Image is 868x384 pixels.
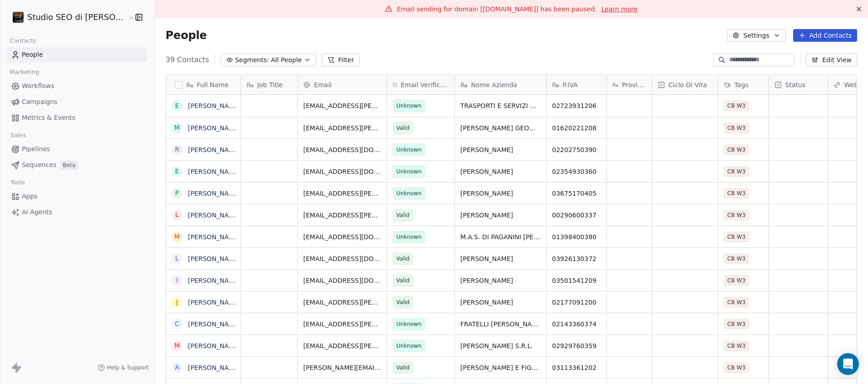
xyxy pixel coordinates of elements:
[6,176,29,189] span: Tools
[174,341,180,350] div: M
[396,123,409,133] span: Valid
[724,275,749,286] span: CB W3
[724,210,749,221] span: CB W3
[188,124,241,132] a: [PERSON_NAME]
[724,253,749,264] span: CB W3
[98,364,148,371] a: Help & Support
[166,75,241,94] div: Full Name
[837,353,859,375] div: Open Intercom Messenger
[303,145,381,154] span: [EMAIL_ADDRESS][DOMAIN_NAME]
[724,362,749,373] span: CB W3
[460,363,541,372] span: [PERSON_NAME] E FIGLI SRL
[303,320,381,329] span: [EMAIL_ADDRESS][PERSON_NAME][DOMAIN_NAME]
[724,319,749,330] span: CB W3
[7,189,147,204] a: Apps
[7,110,147,125] a: Metrics & Events
[188,277,241,284] a: [PERSON_NAME]
[396,167,422,176] span: Unknown
[188,342,241,350] a: [PERSON_NAME]
[22,207,52,217] span: AI Agents
[396,276,409,285] span: Valid
[7,47,147,62] a: People
[6,65,43,79] span: Marketing
[257,80,283,89] span: Job Title
[396,363,409,372] span: Valid
[460,167,541,176] span: [PERSON_NAME]
[175,254,179,263] div: L
[387,75,454,94] div: Email Verification Status
[188,212,241,219] a: [PERSON_NAME]
[188,299,241,306] a: [PERSON_NAME]
[175,210,179,220] div: L
[314,80,332,89] span: Email
[60,161,78,170] span: Beta
[396,320,422,329] span: Unknown
[22,81,54,91] span: Workflows
[241,75,297,94] div: Job Title
[552,298,601,307] span: 02177091200
[607,75,652,94] div: Provincia
[460,101,541,110] span: TRASPORTI E SERVIZI G. & [PERSON_NAME] GIAN [PERSON_NAME] SNC
[724,144,749,155] span: CB W3
[7,94,147,109] a: Campaigns
[22,50,43,59] span: People
[188,146,241,153] a: [PERSON_NAME]
[552,341,601,350] span: 02929760359
[396,145,422,154] span: Unknown
[303,232,381,241] span: [EMAIL_ADDRESS][DOMAIN_NAME]
[188,190,241,197] a: [PERSON_NAME]
[552,145,601,154] span: 02202750390
[735,80,749,89] span: Tags
[396,211,409,220] span: Valid
[303,211,381,220] span: [EMAIL_ADDRESS][PERSON_NAME][DOMAIN_NAME]
[396,232,422,241] span: Unknown
[552,254,601,263] span: 03926130372
[188,168,241,175] a: [PERSON_NAME]
[188,233,241,241] a: [PERSON_NAME]
[724,297,749,308] span: CB W3
[271,55,302,65] span: All People
[6,34,40,48] span: Contacts
[460,298,541,307] span: [PERSON_NAME]
[552,276,601,285] span: 03501541209
[303,276,381,285] span: [EMAIL_ADDRESS][DOMAIN_NAME]
[175,167,179,176] div: E
[460,189,541,198] span: [PERSON_NAME]
[174,232,180,241] div: M
[22,97,57,107] span: Campaigns
[460,341,541,350] span: [PERSON_NAME] S.R.L.
[460,276,541,285] span: [PERSON_NAME]
[188,320,241,328] a: [PERSON_NAME]
[460,320,541,329] span: FRATELLI [PERSON_NAME] SNC S.N.C.
[303,298,381,307] span: [EMAIL_ADDRESS][PERSON_NAME][DOMAIN_NAME]
[396,189,422,198] span: Unknown
[176,276,178,285] div: I
[552,211,601,220] span: 00290600337
[174,123,180,133] div: M
[166,29,207,42] span: People
[188,102,241,109] a: [PERSON_NAME]
[724,100,749,111] span: CB W3
[785,80,806,89] span: Status
[107,364,148,371] span: Help & Support
[22,113,75,123] span: Metrics & Events
[22,144,50,154] span: Pipelines
[7,205,147,220] a: AI Agents
[6,128,30,142] span: Sales
[552,189,601,198] span: 03675170405
[396,101,422,110] span: Unknown
[769,75,828,94] div: Status
[303,189,381,198] span: [EMAIL_ADDRESS][PERSON_NAME][DOMAIN_NAME]
[724,188,749,199] span: CB W3
[601,5,637,14] a: Learn more
[455,75,546,94] div: Nome Azienda
[175,363,179,372] div: A
[7,158,147,172] a: SequencesBeta
[7,79,147,94] a: Workflows
[188,364,241,371] a: [PERSON_NAME]
[188,255,241,262] a: [PERSON_NAME]
[396,341,422,350] span: Unknown
[175,101,179,111] div: E
[552,363,601,372] span: 03113361202
[303,167,381,176] span: [EMAIL_ADDRESS][DOMAIN_NAME]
